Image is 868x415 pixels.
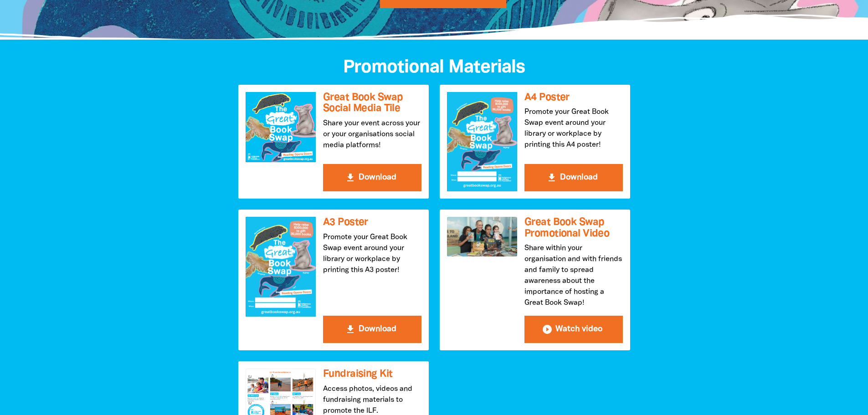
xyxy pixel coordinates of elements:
[524,217,623,239] h3: Great Book Swap Promotional Video
[345,172,356,183] i: get_app
[343,59,525,76] span: Promotional Materials
[524,316,623,343] button: play_circle_filled Watch video
[246,217,316,316] img: A3 Poster
[323,164,421,191] button: get_app Download
[323,316,421,343] button: get_app Download
[323,217,421,228] h3: A3 Poster
[524,92,623,103] h3: A4 Poster
[323,92,421,114] h3: Great Book Swap Social Media Tile
[246,92,316,162] img: Great Book Swap Social Media Tile
[447,92,517,191] img: A4 Poster
[323,369,421,380] h3: Fundraising Kit
[542,324,553,335] i: play_circle_filled
[546,172,557,183] i: get_app
[345,324,356,335] i: get_app
[524,164,623,191] button: get_app Download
